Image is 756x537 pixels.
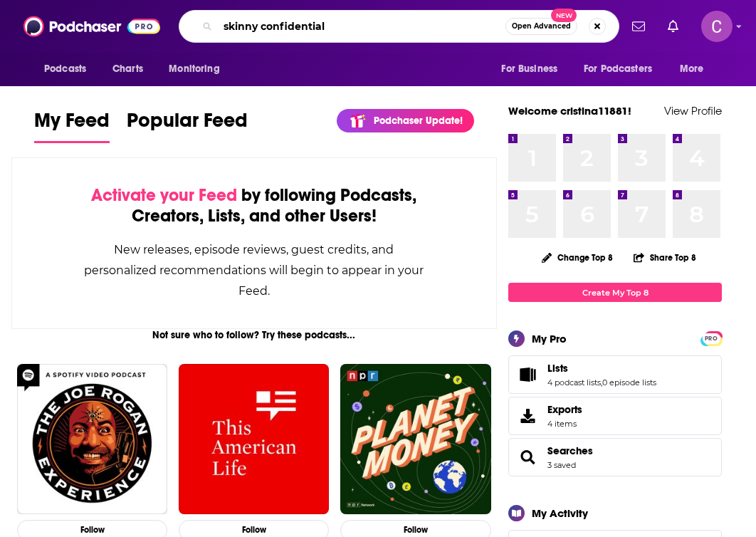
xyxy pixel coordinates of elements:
[83,239,425,301] div: New releases, episode reviews, guest credits, and personalized recommendations will begin to appe...
[602,377,656,387] a: 0 episode lists
[508,283,722,302] a: Create My Top 8
[513,447,542,467] a: Searches
[83,185,425,226] div: by following Podcasts, Creators, Lists, and other Users!
[491,56,575,83] button: open menu
[547,403,582,416] span: Exports
[626,14,651,38] a: Show notifications dropdown
[512,23,571,30] span: Open Advanced
[112,59,143,79] span: Charts
[513,365,542,385] a: Lists
[533,249,621,266] button: Change Top 8
[508,397,722,435] a: Exports
[551,9,577,22] span: New
[701,11,733,42] img: User Profile
[218,15,505,38] input: Search podcasts, credits, & more...
[703,333,720,343] a: PRO
[11,329,497,341] div: Not sure who to follow? Try these podcasts...
[547,419,582,429] span: 4 items
[680,59,704,79] span: More
[574,56,673,83] button: open menu
[701,11,733,42] button: Show profile menu
[662,14,684,38] a: Show notifications dropdown
[127,108,248,143] a: Popular Feed
[34,56,105,83] button: open menu
[127,108,248,141] span: Popular Feed
[547,460,576,470] a: 3 saved
[179,10,619,43] div: Search podcasts, credits, & more...
[532,506,588,520] div: My Activity
[169,59,219,79] span: Monitoring
[584,59,652,79] span: For Podcasters
[703,333,720,344] span: PRO
[508,355,722,394] span: Lists
[91,184,237,206] span: Activate your Feed
[532,332,567,345] div: My Pro
[547,444,593,457] a: Searches
[103,56,152,83] a: Charts
[508,438,722,476] span: Searches
[547,362,656,375] a: Lists
[513,406,542,426] span: Exports
[670,56,722,83] button: open menu
[44,59,86,79] span: Podcasts
[374,115,463,127] p: Podchaser Update!
[179,364,329,514] img: This American Life
[23,13,160,40] img: Podchaser - Follow, Share and Rate Podcasts
[633,244,697,271] button: Share Top 8
[547,377,601,387] a: 4 podcast lists
[508,104,631,118] a: Welcome cristina11881!
[340,364,490,514] img: Planet Money
[505,18,577,35] button: Open AdvancedNew
[34,108,110,141] span: My Feed
[664,104,722,118] a: View Profile
[17,364,167,514] img: The Joe Rogan Experience
[159,56,238,83] button: open menu
[501,59,557,79] span: For Business
[547,362,568,375] span: Lists
[601,377,602,387] span: ,
[34,108,110,143] a: My Feed
[701,11,733,42] span: Logged in as cristina11881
